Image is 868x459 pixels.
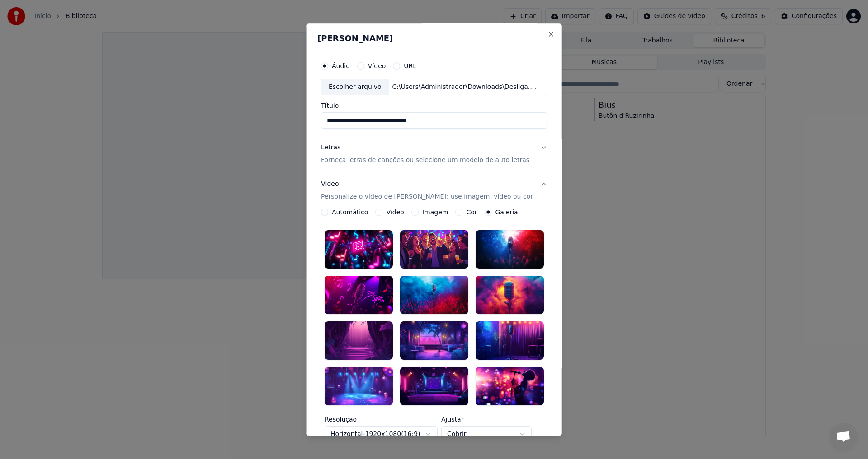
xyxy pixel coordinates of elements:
label: Vídeo [386,209,404,216]
label: Automático [332,209,368,216]
label: Imagem [422,209,448,216]
div: Letras [321,144,340,153]
label: Galeria [495,209,518,216]
label: Ajustar [441,416,532,422]
label: Resolução [325,416,438,422]
p: Personalize o vídeo de [PERSON_NAME]: use imagem, vídeo ou cor [321,193,533,202]
label: Cor [466,209,477,216]
label: URL [404,63,416,69]
div: C:\Users\Administrador\Downloads\Desliga.mp3 [388,83,542,92]
button: LetrasForneça letras de canções ou selecione um modelo de auto letras [321,136,547,172]
label: Vídeo [368,63,386,69]
label: Áudio [332,63,350,69]
div: Escolher arquivo [321,79,389,95]
label: Título [321,103,547,109]
p: Forneça letras de canções ou selecione um modelo de auto letras [321,156,529,165]
h2: [PERSON_NAME] [317,34,551,42]
div: Vídeo [321,180,533,202]
button: VídeoPersonalize o vídeo de [PERSON_NAME]: use imagem, vídeo ou cor [321,173,547,209]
